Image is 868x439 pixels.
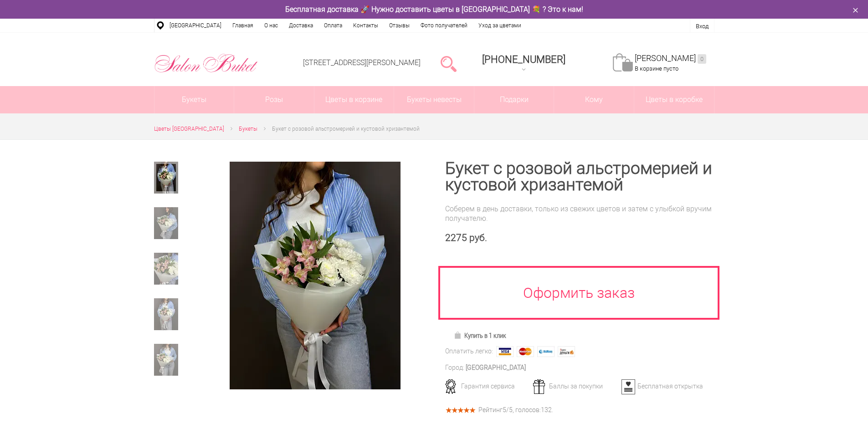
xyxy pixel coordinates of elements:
span: Цветы [GEOGRAPHIC_DATA] [154,126,224,132]
a: Цветы [GEOGRAPHIC_DATA] [154,124,224,134]
img: MasterCard [517,346,534,357]
a: Подарки [474,86,554,113]
span: В корзине пусто [635,65,678,72]
a: О нас [259,19,283,32]
div: Бесплатная доставка 🚀 Нужно доставить цветы в [GEOGRAPHIC_DATA] 💐 ? Это к нам! [147,5,721,14]
div: Оплатить легко: [445,347,493,356]
a: Уход за цветами [473,19,527,32]
div: [GEOGRAPHIC_DATA] [466,363,526,373]
a: Розы [234,86,314,113]
span: 5 [503,406,506,413]
a: Оформить заказ [438,266,720,320]
img: Webmoney [537,346,555,357]
a: [PERSON_NAME] [635,53,706,64]
a: Букеты [154,86,234,113]
span: Кому [554,86,634,113]
span: 132 [541,406,552,413]
img: Цветы Нижний Новгород [154,51,258,75]
div: Баллы за покупки [530,382,620,390]
a: Букеты невесты [394,86,474,113]
div: Рейтинг /5, голосов: . [478,408,553,413]
span: [PHONE_NUMBER] [482,54,565,65]
img: Visa [496,346,514,357]
img: Купить в 1 клик [454,332,464,339]
a: Букеты [239,124,257,134]
div: Город: [445,363,464,373]
div: Соберем в день доставки, только из свежих цветов и затем с улыбкой вручим получателю. [445,204,714,223]
a: Оплата [318,19,348,32]
div: Бесплатная открытка [618,382,708,390]
img: Яндекс Деньги [558,346,575,357]
ins: 0 [698,54,706,64]
a: Увеличить [207,162,423,389]
a: Вход [696,23,709,30]
h1: Букет с розовой альстромерией и кустовой хризантемой [445,160,714,193]
a: Купить в 1 клик [450,329,510,342]
span: Букет с розовой альстромерией и кустовой хризантемой [272,126,420,132]
a: [GEOGRAPHIC_DATA] [164,19,227,32]
a: Цветы в коробке [634,86,714,113]
a: [PHONE_NUMBER] [477,51,571,77]
a: Фото получателей [415,19,473,32]
a: Цветы в корзине [314,86,394,113]
a: Контакты [348,19,384,32]
a: Главная [227,19,259,32]
img: Букет с розовой альстромерией и кустовой хризантемой [230,162,401,389]
div: 2275 руб. [445,232,714,244]
a: Отзывы [384,19,415,32]
a: [STREET_ADDRESS][PERSON_NAME] [303,58,421,67]
div: Гарантия сервиса [442,382,532,390]
a: Доставка [283,19,318,32]
span: Букеты [239,126,257,132]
